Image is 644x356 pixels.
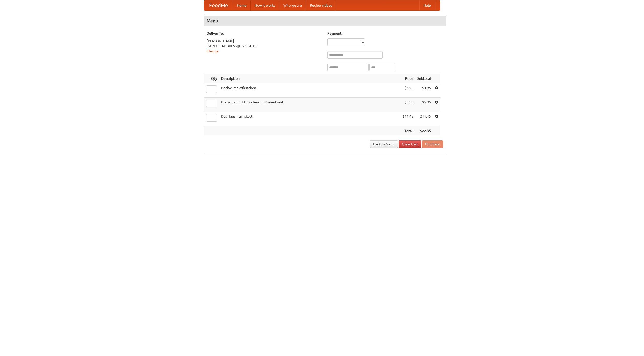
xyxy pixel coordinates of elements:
[419,0,435,10] a: Help
[204,16,446,26] h4: Menu
[415,83,433,98] td: $4.95
[219,83,400,98] td: Bockwurst Würstchen
[399,140,421,148] a: Clear Cart
[219,74,400,83] th: Description
[400,98,415,112] td: $5.95
[370,140,398,148] a: Back to Menu
[207,31,322,36] h5: Deliver To:
[415,98,433,112] td: $5.95
[400,83,415,98] td: $4.95
[400,74,415,83] th: Price
[207,49,219,53] a: Change
[207,38,322,44] div: [PERSON_NAME]
[415,74,433,83] th: Subtotal
[327,31,443,36] h5: Payment:
[204,74,219,83] th: Qty
[279,0,306,10] a: Who we are
[415,126,433,136] th: $22.35
[251,0,279,10] a: How it works
[233,0,251,10] a: Home
[207,44,322,49] div: [STREET_ADDRESS][US_STATE]
[219,112,400,126] td: Das Hausmannskost
[400,112,415,126] td: $11.45
[306,0,336,10] a: Recipe videos
[204,0,233,10] a: FoodMe
[422,140,443,148] button: Purchase
[415,112,433,126] td: $11.45
[400,126,415,136] th: Total:
[219,98,400,112] td: Bratwurst mit Brötchen und Sauerkraut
